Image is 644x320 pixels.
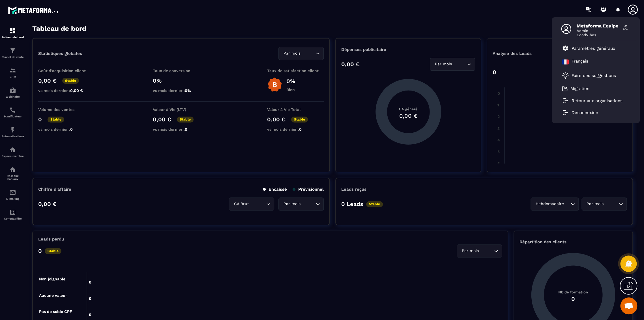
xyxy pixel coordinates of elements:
[282,201,302,207] span: Par mois
[572,46,615,51] p: Paramètres généraux
[38,187,71,192] p: Chiffre d’affaire
[153,116,171,123] p: 0,00 €
[531,197,579,211] div: Search for option
[497,161,500,166] tspan: 6
[267,127,324,132] p: vs mois dernier :
[493,51,560,56] p: Analyse des Leads
[497,138,500,142] tspan: 4
[39,293,67,297] tspan: Aucune valeur
[572,110,598,115] p: Déconnexion
[153,127,209,132] p: vs mois dernier :
[1,162,24,185] a: social-networksocial-networkRéseaux Sociaux
[9,189,16,196] img: email
[153,88,209,93] p: vs mois dernier :
[341,47,475,52] p: Dépenses publicitaire
[497,126,500,131] tspan: 3
[38,68,95,73] p: Coût d'acquisition client
[1,55,24,59] p: Tunnel de vente
[1,217,24,220] p: Comptabilité
[457,244,502,257] div: Search for option
[153,77,209,84] p: 0%
[562,98,622,103] a: Retour aux organisations
[1,122,24,142] a: automationsautomationsAutomatisations
[45,248,61,254] p: Stable
[497,91,500,96] tspan: 0
[263,187,287,192] p: Encaissé
[1,142,24,162] a: automationsautomationsEspace membre
[48,117,64,123] p: Stable
[9,47,16,54] img: formation
[493,69,496,76] p: 0
[534,201,565,207] span: Hebdomadaire
[267,68,324,73] p: Taux de satisfaction client
[433,61,453,67] span: Par mois
[570,86,589,91] p: Migration
[39,309,72,314] tspan: Pas de solde CPF
[282,50,302,57] span: Par mois
[520,239,627,244] p: Répartition des clients
[278,47,324,60] div: Search for option
[1,197,24,200] p: E-mailing
[9,67,16,74] img: formation
[8,5,59,15] img: logo
[480,248,493,254] input: Search for option
[1,115,24,118] p: Planificateur
[302,50,314,57] input: Search for option
[299,127,302,132] span: 0
[302,201,314,207] input: Search for option
[341,201,363,207] p: 0 Leads
[62,78,79,84] p: Stable
[38,51,82,56] p: Statistiques globales
[1,102,24,122] a: schedulerschedulerPlanificateur
[38,88,95,93] p: vs mois dernier :
[9,146,16,153] img: automations
[1,63,24,83] a: formationformationCRM
[185,127,187,132] span: 0
[1,75,24,78] p: CRM
[286,78,295,85] p: 0%
[577,29,619,33] span: Admin
[38,248,42,254] p: 0
[497,114,500,119] tspan: 2
[153,68,209,73] p: Taux de conversion
[565,201,569,207] input: Search for option
[9,107,16,113] img: scheduler
[38,77,57,84] p: 0,00 €
[605,201,617,207] input: Search for option
[572,98,622,103] p: Retour aux organisations
[38,237,64,242] p: Leads perdu
[9,87,16,94] img: automations
[70,127,73,132] span: 0
[291,117,308,123] p: Stable
[153,107,209,112] p: Valeur à Vie (LTV)
[1,43,24,63] a: formationformationTunnel de vente
[293,187,324,192] p: Prévisionnel
[1,95,24,98] p: Webinaire
[366,201,383,207] p: Stable
[562,45,615,52] a: Paramètres généraux
[9,209,16,216] img: accountant
[70,88,83,93] span: 0,00 €
[572,73,616,78] p: Faire des suggestions
[32,25,86,33] h3: Tableau de bord
[453,61,466,67] input: Search for option
[38,116,42,123] p: 0
[460,248,480,254] span: Par mois
[9,166,16,173] img: social-network
[572,59,588,65] p: Français
[562,86,589,91] a: Migration
[1,23,24,43] a: formationformationTableau de bord
[581,197,627,211] div: Search for option
[577,23,619,29] span: Metaforma Equipe
[577,33,619,37] span: GoodVibes
[1,205,24,224] a: accountantaccountantComptabilité
[562,72,622,79] a: Faire des suggestions
[9,27,16,34] img: formation
[229,197,274,211] div: Search for option
[585,201,605,207] span: Par mois
[286,87,295,92] p: Bien
[620,297,637,314] a: Mở cuộc trò chuyện
[1,36,24,39] p: Tableau de bord
[497,103,499,107] tspan: 1
[267,116,285,123] p: 0,00 €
